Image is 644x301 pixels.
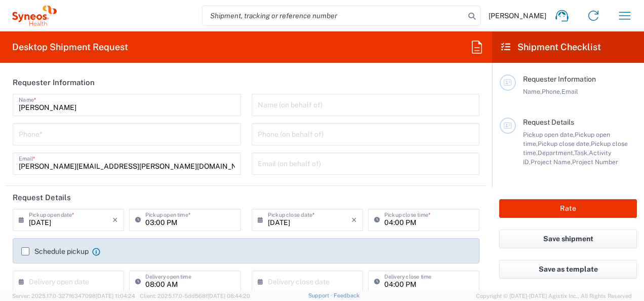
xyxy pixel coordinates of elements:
[574,149,589,157] span: Task,
[476,291,632,300] span: Copyright © [DATE]-[DATE] Agistix Inc., All Rights Reserved
[499,199,637,218] button: Rate
[489,11,546,20] span: [PERSON_NAME]
[523,131,575,138] span: Pickup open date,
[499,230,637,248] button: Save shipment
[561,88,578,95] span: Email
[531,158,572,166] span: Project Name,
[499,260,637,279] button: Save as template
[572,158,618,166] span: Project Number
[351,212,357,228] i: ×
[96,293,135,299] span: [DATE] 11:04:24
[13,193,71,203] h2: Request Details
[21,247,89,255] label: Schedule pickup
[12,293,135,299] span: Server: 2025.17.0-327f6347098
[12,41,128,53] h2: Desktop Shipment Request
[203,6,465,25] input: Shipment, tracking or reference number
[308,292,334,298] a: Support
[523,88,542,95] span: Name,
[501,41,601,53] h2: Shipment Checklist
[13,78,95,88] h2: Requester Information
[140,293,250,299] span: Client: 2025.17.0-5dd568f
[542,88,561,95] span: Phone,
[208,293,250,299] span: [DATE] 08:44:20
[112,212,118,228] i: ×
[523,118,574,126] span: Request Details
[523,75,596,83] span: Requester Information
[538,149,574,157] span: Department,
[538,140,591,147] span: Pickup close date,
[334,292,359,298] a: Feedback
